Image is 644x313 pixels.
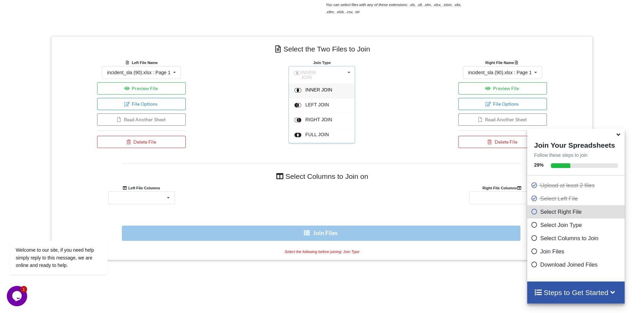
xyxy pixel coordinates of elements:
[468,70,532,75] div: incident_sla (90).xlsx : Page 1
[313,61,331,65] b: Join Type
[123,169,521,184] h4: Select Columns to Join on
[306,117,332,122] span: RIGHT JOIN
[531,181,623,190] p: Upload at least 2 files
[7,180,129,283] iframe: chat widget
[485,61,520,65] b: Right File Name
[306,87,332,92] span: INNER JOIN
[531,234,623,243] p: Select Columns to Join
[458,136,547,148] button: Delete File
[531,194,623,203] p: Select Left File
[123,186,160,190] b: Left File Columns
[97,98,186,110] button: File Options
[531,208,623,216] p: Select Right File
[284,250,360,254] i: Select the following before joining: Join Type
[301,70,316,80] span: INNER JOIN
[482,186,523,190] b: Right File Columns
[97,82,186,95] button: Preview File
[534,288,618,297] h4: Steps to Get Started
[7,286,29,306] iframe: chat widget
[531,221,623,229] p: Select Join Type
[326,3,461,14] i: You can select files with any of these extensions: .xls, .xlt, .xlm, .xlsx, .xlsm, .xltx, .xltm, ...
[132,61,158,65] b: Left File Name
[458,98,547,110] button: File Options
[107,70,170,75] div: incident_sla (90).xlsx : Page 1
[56,41,588,57] h4: Select the Two Files to Join
[534,162,544,168] b: 29 %
[531,247,623,256] p: Join Files
[458,113,547,126] button: Read Another Sheet
[306,132,329,137] span: FULL JOIN
[97,136,186,148] button: Delete File
[458,82,547,95] button: Preview File
[527,152,625,159] p: Follow these steps to join
[306,102,329,107] span: LEFT JOIN
[527,139,625,149] h4: Join Your Spreadsheets
[97,113,186,126] button: Read Another Sheet
[531,260,623,269] p: Download Joined Files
